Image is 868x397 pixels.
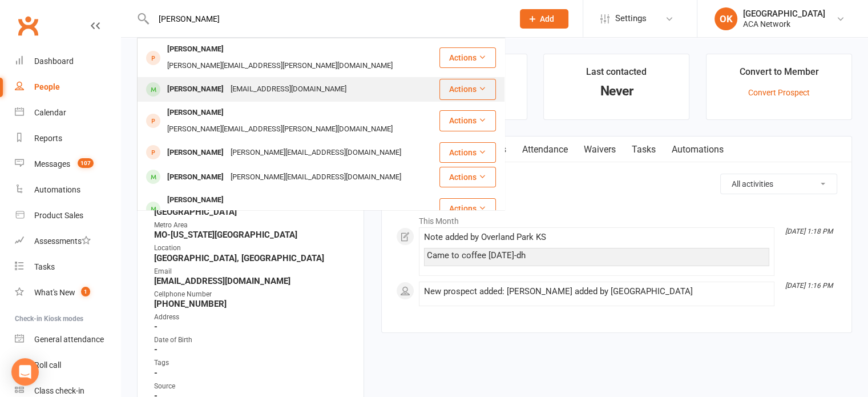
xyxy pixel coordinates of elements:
strong: [PHONE_NUMBER] [154,299,349,309]
a: Waivers [576,137,624,163]
div: Note added by Overland Park KS [424,232,769,242]
div: OK [714,7,737,30]
button: Add [520,9,568,29]
div: [GEOGRAPHIC_DATA] [743,9,825,19]
div: [PERSON_NAME] [164,169,227,186]
div: What's New [34,288,75,297]
strong: - [154,368,349,378]
strong: - [154,344,349,355]
div: Automations [34,185,80,194]
strong: [GEOGRAPHIC_DATA] [154,207,349,217]
div: Assessments [34,236,91,246]
div: Date of Birth [154,335,349,346]
div: Cellphone Number [154,289,349,300]
i: [DATE] 1:16 PM [785,282,833,290]
div: [PERSON_NAME][EMAIL_ADDRESS][DOMAIN_NAME] [227,145,405,161]
div: [PERSON_NAME][EMAIL_ADDRESS][PERSON_NAME][DOMAIN_NAME] [164,58,396,74]
a: Automations [664,137,732,163]
a: Reports [15,126,120,151]
span: Add [540,14,554,23]
strong: - [154,322,349,332]
a: Dashboard [15,49,120,74]
div: Last contacted [586,65,647,85]
div: Tasks [34,262,55,271]
span: Settings [615,6,647,31]
strong: MO-[US_STATE][GEOGRAPHIC_DATA] [154,230,349,240]
a: Assessments [15,228,120,254]
a: Clubworx [14,11,42,40]
a: Attendance [514,137,576,163]
div: ACA Network [743,19,825,29]
button: Actions [439,198,496,219]
div: Product Sales [34,211,83,220]
div: Metro Area [154,220,349,231]
button: Actions [439,167,496,187]
button: Actions [439,110,496,131]
input: Search... [150,11,505,27]
div: People [34,82,60,91]
div: Calendar [34,108,66,117]
a: General attendance kiosk mode [15,327,120,352]
div: [PERSON_NAME][EMAIL_ADDRESS][PERSON_NAME][DOMAIN_NAME] [164,208,396,225]
div: [PERSON_NAME] [164,145,227,161]
div: Email [154,266,349,277]
li: This Month [396,209,837,227]
a: Calendar [15,100,120,126]
div: Open Intercom Messenger [11,358,39,386]
a: People [15,74,120,100]
div: General attendance [34,335,104,344]
a: Tasks [15,254,120,280]
div: Class check-in [34,386,84,395]
a: Tasks [624,137,664,163]
div: New prospect added: [PERSON_NAME] added by [GEOGRAPHIC_DATA] [424,287,769,296]
div: [EMAIL_ADDRESS][DOMAIN_NAME] [227,81,350,98]
div: Reports [34,134,62,143]
a: Product Sales [15,203,120,228]
strong: [GEOGRAPHIC_DATA], [GEOGRAPHIC_DATA] [154,253,349,263]
div: Convert to Member [740,65,819,85]
div: Dashboard [34,57,74,66]
div: Source [154,381,349,392]
i: [DATE] 1:18 PM [785,227,833,235]
a: Automations [15,177,120,203]
div: Address [154,312,349,323]
a: What's New1 [15,280,120,306]
div: [PERSON_NAME] [164,192,227,208]
div: Messages [34,159,70,169]
strong: [EMAIL_ADDRESS][DOMAIN_NAME] [154,276,349,286]
div: [PERSON_NAME][EMAIL_ADDRESS][PERSON_NAME][DOMAIN_NAME] [164,121,396,138]
button: Actions [439,79,496,99]
button: Actions [439,47,496,68]
div: Never [554,85,679,97]
h3: Activity [396,174,837,191]
div: Location [154,243,349,254]
div: [PERSON_NAME][EMAIL_ADDRESS][DOMAIN_NAME] [227,169,405,186]
div: [PERSON_NAME] [164,41,227,58]
div: Tags [154,358,349,368]
a: Messages 107 [15,151,120,177]
div: Came to coffee [DATE]-dh [427,251,766,260]
div: [PERSON_NAME] [164,105,227,121]
span: 1 [81,287,90,296]
div: [PERSON_NAME] [164,81,227,98]
button: Actions [439,142,496,163]
a: Roll call [15,352,120,378]
span: 107 [78,158,94,168]
div: Roll call [34,360,61,370]
a: Convert Prospect [748,88,810,97]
